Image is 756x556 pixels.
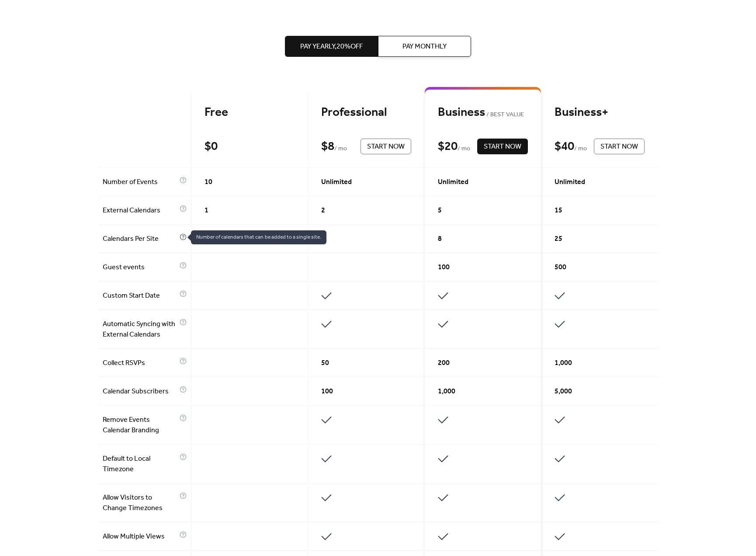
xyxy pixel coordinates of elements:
button: Pay Monthly [378,36,471,57]
span: Unlimited [321,177,352,188]
span: 15 [555,205,562,216]
span: Default to Local Timezone [103,454,177,475]
span: Remove Events Calendar Branding [103,415,177,436]
div: $ 8 [321,139,334,154]
div: Free [205,105,295,120]
span: 8 [438,234,442,244]
span: Number of calendars that can be added to a single site. [191,230,326,244]
span: 1 [205,205,208,216]
span: Allow Visitors to Change Timezones [103,493,177,514]
span: Calendars Per Site [103,234,177,244]
span: 5,000 [555,386,572,397]
button: Start Now [477,139,528,154]
span: 10 [205,177,212,188]
button: Start Now [361,139,411,154]
span: Start Now [600,142,638,152]
span: 5 [438,205,442,216]
span: / mo [574,144,587,154]
span: Unlimited [555,177,585,188]
div: $ 0 [205,139,218,154]
span: 25 [555,234,562,244]
span: 2 [321,205,325,216]
span: 1,000 [438,386,455,397]
div: $ 20 [438,139,458,154]
span: Collect RSVPs [103,358,177,368]
span: Unlimited [438,177,468,188]
span: Start Now [367,142,405,152]
span: Allow Multiple Views [103,532,177,542]
span: 100 [438,262,450,273]
span: Number of Events [103,177,177,188]
span: 500 [555,262,566,273]
button: Pay Yearly,20%off [285,36,378,57]
span: Start Now [484,142,521,152]
span: BEST VALUE [485,110,524,120]
div: Business+ [555,105,645,120]
span: / mo [334,144,347,154]
span: 50 [321,358,329,368]
span: Custom Start Date [103,291,177,301]
span: Automatic Syncing with External Calendars [103,319,177,340]
span: Pay Yearly, 20% off [300,42,363,52]
div: $ 40 [555,139,574,154]
span: 200 [438,358,450,368]
span: Calendar Subscribers [103,386,177,397]
span: 100 [321,386,333,397]
span: External Calendars [103,205,177,216]
span: Pay Monthly [402,42,447,52]
div: Business [438,105,528,120]
span: 3 [321,234,325,244]
div: Professional [321,105,411,120]
span: Guest events [103,262,177,273]
button: Start Now [594,139,645,154]
span: 1,000 [555,358,572,368]
span: 1 [205,234,208,244]
span: / mo [458,144,470,154]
